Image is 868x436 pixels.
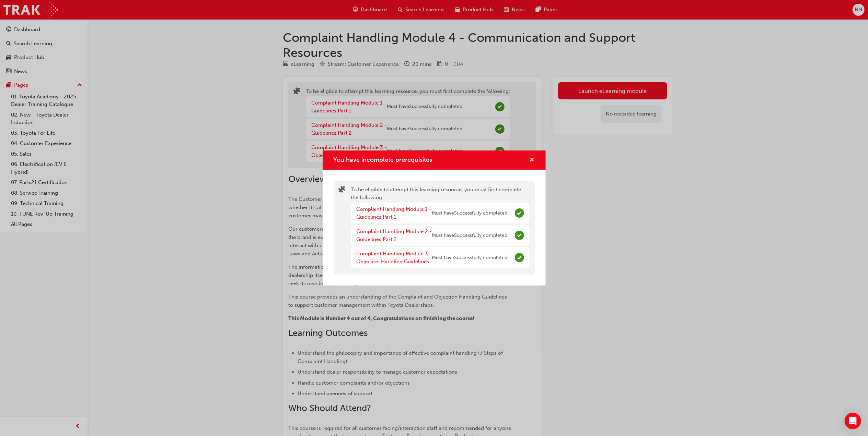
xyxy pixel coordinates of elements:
span: You have incomplete prerequisites [334,156,432,163]
span: puzzle-icon [339,186,346,194]
div: Open Intercom Messenger [845,413,861,429]
a: Complaint Handling Module 1 - Guidelines Part 1 [357,206,431,220]
span: Must have Successfully completed [432,254,508,262]
span: Complete [515,208,524,218]
a: Complaint Handling Module 2 - Guidelines Part 2 [357,228,432,242]
span: Must have Successfully completed [432,232,508,240]
span: Complete [515,231,524,240]
span: Must have Successfully completed [432,209,508,217]
span: cross-icon [530,157,535,163]
a: Complaint Handling Module 3 - Objection Handling Guidelines [357,251,432,265]
button: cross-icon [530,156,535,165]
div: You have incomplete prerequisites [323,150,546,286]
span: Complete [515,253,524,262]
div: To be eligible to attempt this learning resource, you must first complete the following: [351,186,530,269]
